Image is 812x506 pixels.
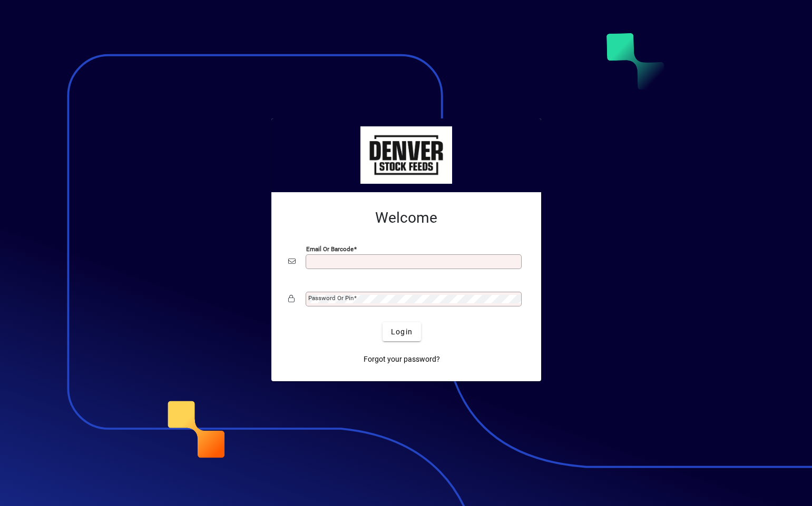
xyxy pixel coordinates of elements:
[391,326,413,338] span: Login
[308,294,354,302] mat-label: Password or Pin
[359,350,444,369] a: Forgot your password?
[288,209,524,227] h2: Welcome
[306,245,354,253] mat-label: Email or Barcode
[364,354,440,365] span: Forgot your password?
[383,322,421,341] button: Login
